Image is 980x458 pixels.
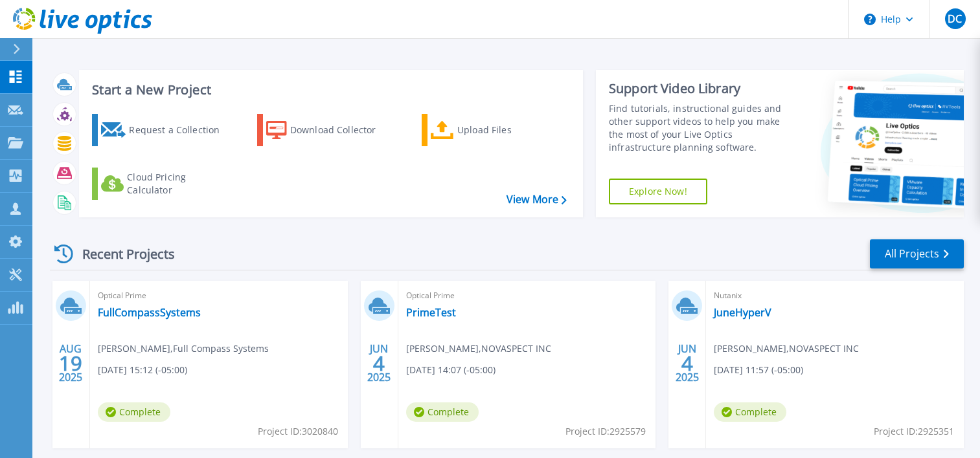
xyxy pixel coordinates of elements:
a: View More [507,193,567,206]
div: Request a Collection [129,117,233,143]
a: PrimeTest [406,306,456,319]
h3: Start a New Project [92,83,566,97]
span: Complete [98,402,170,422]
a: JuneHyperV [714,306,771,319]
span: Project ID: 2925579 [565,424,646,439]
span: [PERSON_NAME] , NOVASPECT INC [714,342,859,356]
div: Support Video Library [609,80,793,97]
div: Find tutorials, instructional guides and other support videos to help you make the most of your L... [609,102,793,154]
span: [DATE] 11:57 (-05:00) [714,363,803,377]
span: DC [948,14,962,24]
div: Download Collector [290,117,394,143]
div: AUG 2025 [58,340,83,387]
div: Cloud Pricing Calculator [127,171,231,197]
div: JUN 2025 [367,340,391,387]
a: Explore Now! [609,179,707,204]
span: [PERSON_NAME] , Full Compass Systems [98,342,269,356]
span: Nutanix [714,289,956,303]
span: Project ID: 3020840 [258,424,338,439]
span: 4 [681,358,693,369]
a: Request a Collection [92,114,236,146]
span: Optical Prime [98,289,340,303]
span: Project ID: 2925351 [874,424,954,439]
a: Upload Files [422,114,566,146]
span: [DATE] 15:12 (-05:00) [98,363,187,377]
span: 19 [59,358,82,369]
span: [PERSON_NAME] , NOVASPECT INC [406,342,551,356]
span: Complete [406,402,479,422]
span: Complete [714,402,786,422]
div: Recent Projects [50,238,192,270]
div: Upload Files [457,117,561,143]
div: JUN 2025 [675,340,700,387]
span: 4 [373,358,385,369]
a: All Projects [870,239,964,268]
span: Optical Prime [406,289,648,303]
a: Download Collector [257,114,402,146]
a: FullCompassSystems [98,306,201,319]
span: [DATE] 14:07 (-05:00) [406,363,496,377]
a: Cloud Pricing Calculator [92,168,236,200]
